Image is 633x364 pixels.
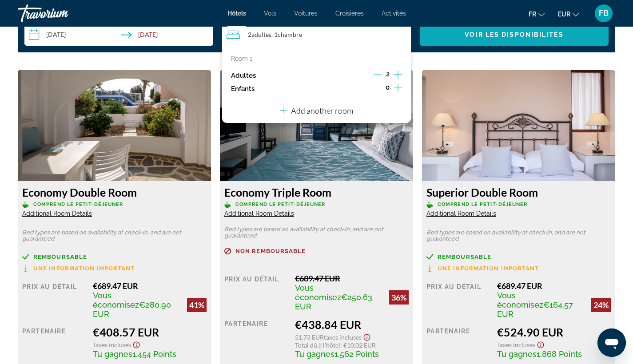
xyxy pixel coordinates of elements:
[224,318,288,359] div: Partenaire
[335,10,364,17] a: Croisières
[235,248,306,254] span: Non remboursable
[93,300,171,319] span: €280.90 EUR
[22,229,207,242] p: Bed types are based on availability at check-in, and are not guaranteed.
[280,100,353,119] button: Add another room
[248,31,271,38] span: 2
[224,210,294,217] span: Additional Room Details
[426,186,611,199] h3: Superior Double Room
[22,210,92,217] span: Additional Room Details
[382,10,406,17] a: Activités
[294,10,318,17] a: Voitures
[591,298,611,312] div: 24%
[295,273,409,283] div: €689.47 EUR
[497,300,573,319] span: €164.57 EUR
[426,265,539,272] button: Une information important
[529,11,536,18] span: fr
[132,349,176,359] span: 1,454 Points
[362,331,372,341] button: Show Taxes and Fees disclaimer
[22,186,207,199] h3: Economy Double Room
[271,31,302,38] span: , 1
[222,24,411,46] button: Travelers: 2 adults, 0 children
[497,325,611,339] div: €524.90 EUR
[497,281,611,291] div: €689.47 EUR
[231,72,256,79] p: Adultes
[394,69,402,82] button: Increment adults
[22,325,86,359] div: Partenaire
[224,273,288,311] div: Prix au détail
[535,339,546,349] button: Show Taxes and Fees disclaimer
[295,333,324,341] span: 51.73 EUR
[386,84,390,91] span: 0
[426,253,611,260] a: Remboursable
[426,325,490,359] div: Partenaire
[24,24,213,46] button: Check-in date: Apr 20, 2026 Check-out date: Apr 25, 2026
[597,328,626,357] iframe: Bouton de lancement de la fenêtre de messagerie
[465,31,563,38] span: Voir les disponibilités
[33,254,87,260] span: Remboursable
[22,281,86,319] div: Prix au détail
[592,4,615,23] button: User Menu
[497,291,543,309] span: Vous économisez
[93,325,207,339] div: €408.57 EUR
[18,70,211,181] img: 56ff3aad-e0ab-42c1-bedb-f124718b3dd6.jpeg
[558,8,579,20] button: Change currency
[438,254,491,260] span: Remboursable
[599,9,609,18] span: FB
[278,31,302,38] span: Chambre
[295,341,340,349] span: Total dû à l'hôtel
[389,290,409,305] div: 36%
[93,349,132,359] span: Tu gagnes
[558,11,570,18] span: EUR
[93,341,131,348] span: Taxes incluses
[394,82,402,95] button: Increment children
[426,229,611,242] p: Bed types are based on availability at check-in, and are not guaranteed.
[231,85,255,93] p: Enfants
[24,24,609,46] div: Search widget
[187,298,207,312] div: 41%
[295,318,409,331] div: €438.84 EUR
[251,31,271,38] span: Adultes
[93,291,139,309] span: Vous économisez
[497,349,537,359] span: Tu gagnes
[33,265,135,271] span: Une information important
[420,24,609,46] button: Voir les disponibilités
[93,281,207,291] div: €689.47 EUR
[537,349,582,359] span: 1,868 Points
[295,341,409,349] div: : €10.02 EUR
[224,186,409,199] h3: Economy Triple Room
[295,293,372,311] span: €250.63 EUR
[33,202,123,207] span: Comprend le petit-déjeuner
[529,8,545,20] button: Change language
[22,253,207,260] a: Remboursable
[22,265,135,272] button: Une information important
[374,70,382,81] button: Decrement adults
[295,349,334,359] span: Tu gagnes
[324,333,362,341] span: Taxes incluses
[422,70,615,181] img: 468b20d4-da81-4749-9ab0-919d406601f0.jpeg
[235,202,326,207] span: Comprend le petit-déjeuner
[497,341,535,348] span: Taxes incluses
[438,202,528,207] span: Comprend le petit-déjeuner
[131,339,142,349] button: Show Taxes and Fees disclaimer
[438,265,539,271] span: Une information important
[18,2,107,25] a: Travorium
[231,55,252,62] p: Room 1
[264,10,276,17] a: Vols
[426,210,496,217] span: Additional Room Details
[334,349,379,359] span: 1,562 Points
[386,71,390,78] span: 2
[227,10,246,17] a: Hôtels
[295,283,341,302] span: Vous économisez
[426,281,490,319] div: Prix au détail
[224,226,409,239] p: Bed types are based on availability at check-in, and are not guaranteed.
[373,83,381,94] button: Decrement children
[220,70,413,181] img: cbb8402d-3cab-4936-907c-b0364e013bbe.jpeg
[291,106,353,115] p: Add another room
